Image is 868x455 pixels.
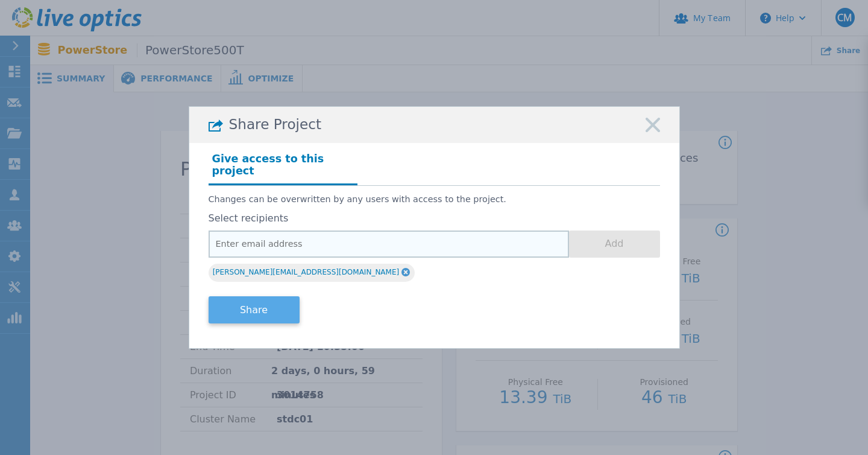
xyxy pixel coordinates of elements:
[209,231,569,258] input: Enter email address
[209,264,415,282] div: [PERSON_NAME][EMAIL_ADDRESS][DOMAIN_NAME]
[209,194,660,205] p: Changes can be overwritten by any users with access to the project.
[209,149,357,185] h4: Give access to this project
[209,213,660,224] label: Select recipients
[209,296,300,323] button: Share
[229,116,322,133] span: Share Project
[569,231,660,258] button: Add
